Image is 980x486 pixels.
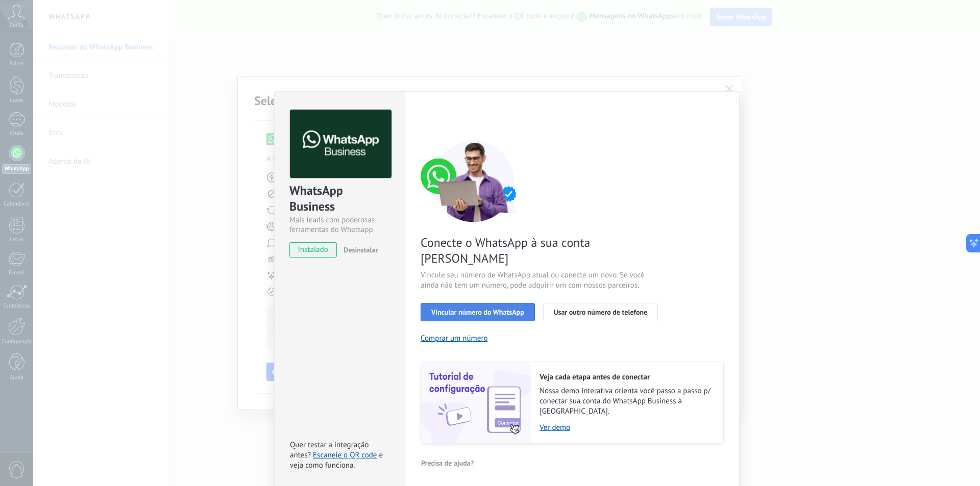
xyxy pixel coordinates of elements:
button: Desinstalar [339,242,378,258]
a: Ver demo [540,423,713,432]
span: e veja como funciona. [290,450,383,470]
span: Quer testar a integração antes? [290,440,369,460]
span: instalado [290,242,336,258]
span: Conecte o WhatsApp à sua conta [PERSON_NAME] [421,235,664,266]
img: logo_main.png [290,110,391,178]
span: Precisa de ajuda? [421,459,474,467]
button: Precisa de ajuda? [421,455,474,471]
button: Usar outro número de telefone [543,303,658,321]
span: Nossa demo interativa orienta você passo a passo p/ conectar sua conta do WhatsApp Business à [GE... [540,386,713,417]
div: Mais leads com poderosas ferramentas do Whatsapp [289,215,390,235]
div: WhatsApp Business [289,183,390,215]
span: Desinstalar [344,245,378,254]
span: Vincular número do WhatsApp [431,309,524,316]
a: Escaneie o QR code [313,450,377,460]
img: connect number [421,140,528,222]
button: Comprar um número [421,334,488,343]
span: Vincule seu número de WhatsApp atual ou conecte um novo. Se você ainda não tem um número, pode ad... [421,270,664,291]
button: Vincular número do WhatsApp [421,303,535,321]
span: Usar outro número de telefone [554,309,648,316]
h2: Veja cada etapa antes de conectar [540,372,713,382]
